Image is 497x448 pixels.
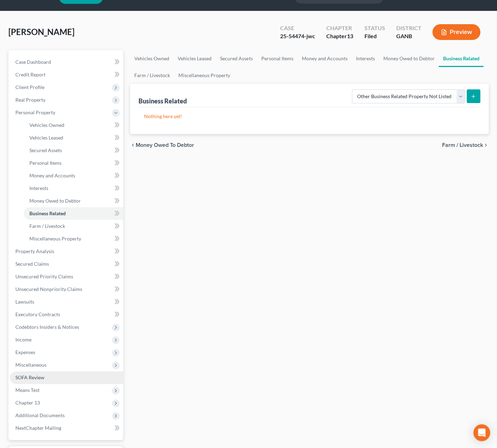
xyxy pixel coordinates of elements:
a: Vehicles Owned [24,119,123,131]
span: Client Profile [15,84,44,90]
span: Farm / Livestock [442,142,483,148]
span: Money Owed to Debtor [29,198,81,204]
a: Unsecured Nonpriority Claims [10,283,123,296]
p: Nothing here yet! [144,113,475,120]
a: Secured Assets [24,144,123,157]
a: Property Analysis [10,245,123,258]
span: Vehicles Owned [29,122,64,128]
span: Farm / Livestock [29,223,65,229]
a: Unsecured Priority Claims [10,270,123,283]
span: Property Analysis [15,248,54,254]
span: Income [15,337,31,342]
i: chevron_right [483,142,489,148]
span: Case Dashboard [15,59,51,65]
a: Business Related [24,207,123,220]
span: NextChapter Mailing [15,425,61,431]
span: Chapter 13 [15,400,40,406]
span: Credit Report [15,72,45,77]
a: Miscellaneous Property [24,232,123,245]
a: Vehicles Leased [24,131,123,144]
a: Interests [352,50,379,67]
span: Executory Contracts [15,311,60,317]
div: Chapter [326,24,353,32]
span: Unsecured Priority Claims [15,273,73,279]
span: Lawsuits [15,299,34,305]
a: Case Dashboard [10,56,123,68]
button: Farm / Livestock chevron_right [442,142,489,148]
span: Money and Accounts [29,172,75,178]
span: Personal Items [29,160,62,166]
a: Money and Accounts [297,50,352,67]
a: Secured Assets [216,50,257,67]
a: Personal Items [257,50,297,67]
span: Real Property [15,97,45,103]
span: Miscellaneous Property [29,236,81,242]
span: Interests [29,185,48,191]
a: Vehicles Owned [130,50,173,67]
a: Money and Accounts [24,169,123,182]
a: Personal Items [24,157,123,169]
a: SOFA Review [10,371,123,384]
div: Status [364,24,385,32]
button: chevron_left Money Owed to Debtor [130,142,194,148]
span: Money Owed to Debtor [136,142,194,148]
div: Filed [364,32,385,40]
span: Means Test [15,387,40,393]
span: [PERSON_NAME] [8,27,74,37]
button: Preview [432,24,480,40]
a: Money Owed to Debtor [379,50,439,67]
i: chevron_left [130,142,136,148]
div: GANB [396,32,421,40]
a: Business Related [439,50,483,67]
span: Miscellaneous [15,362,47,368]
a: Miscellaneous Property [174,67,234,84]
span: Additional Documents [15,412,65,418]
a: Executory Contracts [10,308,123,321]
div: Business Related [139,97,187,105]
a: Lawsuits [10,296,123,308]
span: Secured Claims [15,261,49,267]
span: Expenses [15,349,35,355]
a: Farm / Livestock [130,67,174,84]
span: Secured Assets [29,147,62,153]
span: Unsecured Nonpriority Claims [15,286,82,292]
a: Farm / Livestock [24,220,123,232]
span: Codebtors Insiders & Notices [15,324,79,330]
a: Interests [24,182,123,195]
span: 13 [347,33,353,39]
div: Case [280,24,315,32]
a: Money Owed to Debtor [24,195,123,207]
a: Secured Claims [10,258,123,270]
a: NextChapter Mailing [10,422,123,434]
a: Credit Report [10,68,123,81]
span: SOFA Review [15,374,44,380]
span: Business Related [29,210,66,216]
div: Open Intercom Messenger [473,424,490,441]
div: 25-54474-jwc [280,32,315,40]
span: Personal Property [15,109,55,115]
div: District [396,24,421,32]
span: Vehicles Leased [29,135,63,141]
div: Chapter [326,32,353,40]
a: Vehicles Leased [173,50,216,67]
